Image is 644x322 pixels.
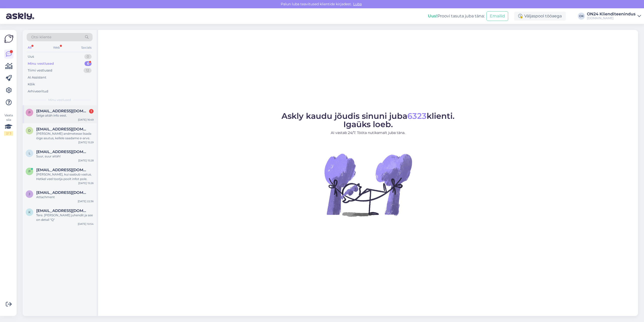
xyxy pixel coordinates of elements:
[36,168,89,172] span: piret.laurisson@gmail.com
[36,150,89,154] span: leonald@leonald.com
[428,14,437,18] b: Uus!
[428,13,485,19] div: Proovi tasuta juba täna:
[78,118,94,122] div: [DATE] 16:49
[78,181,94,185] div: [DATE] 15:26
[28,111,31,114] span: p
[48,98,71,102] span: Minu vestlused
[78,140,94,144] div: [DATE] 15:29
[78,199,94,203] div: [DATE] 22:36
[36,208,89,213] span: kiffu65@gmail.com
[281,111,455,129] span: Askly kaudu jõudis sinuni juba klienti. Igaüks loeb.
[587,12,635,16] div: ON24 Klienditeenindus
[28,54,34,59] div: Uus
[514,12,566,21] div: Väljaspool tööaega
[281,130,455,135] p: AI vastab 24/7. Tööta nutikamalt juba täna.
[352,2,363,6] span: Luba
[28,75,46,80] div: AI Assistent
[28,61,54,66] div: Minu vestlused
[28,68,52,73] div: Tiimi vestlused
[4,34,14,44] img: Askly Logo
[84,54,92,59] div: 0
[36,109,89,113] span: pihlapson15@gmail.com
[36,195,94,199] div: Attachment
[578,13,585,20] div: OK
[78,222,94,226] div: [DATE] 10:54
[36,190,89,195] span: juljasmir@yandex.ru
[587,16,635,20] div: [DOMAIN_NAME]
[587,12,641,20] a: ON24 Klienditeenindus[DOMAIN_NAME]
[28,82,35,87] div: Kõik
[52,44,61,51] div: Web
[487,11,508,21] button: Emailid
[4,131,13,136] div: 2 / 3
[28,129,31,132] span: d
[36,154,94,159] div: Suur, suur aitäh!
[29,151,30,155] span: l
[407,111,427,121] span: 6323
[89,109,94,114] div: 1
[27,44,32,51] div: All
[4,113,13,136] div: Vaata siia
[84,68,92,73] div: 12
[36,127,89,131] span: direktor@lasteaedkelluke.ee
[85,61,92,66] div: 6
[36,113,94,118] div: Selge aitäh info eest.
[323,139,413,230] img: No Chat active
[28,169,31,173] span: p
[31,34,51,40] span: Otsi kliente
[36,172,94,181] div: [PERSON_NAME], kui saabub vastus. Hetkel veel tootja poolt infot pole.
[28,210,31,214] span: k
[36,131,94,140] div: [PERSON_NAME] andmetesse lisada õige asutus, kellele saadame e-arve.
[36,213,94,222] div: Tere. [PERSON_NAME] juhendit ja see on detail "Q"
[28,89,48,94] div: Arhiveeritud
[80,44,93,51] div: Socials
[29,192,30,196] span: j
[78,159,94,162] div: [DATE] 15:28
